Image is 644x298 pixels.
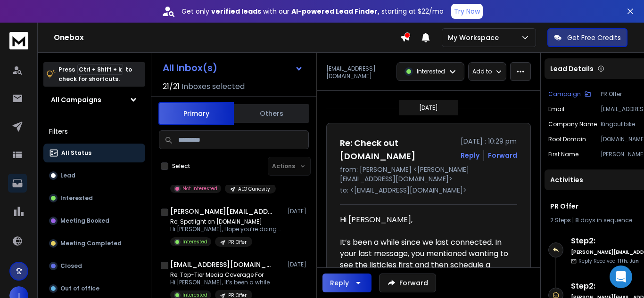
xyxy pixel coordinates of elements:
button: Primary [158,102,234,125]
p: [DATE] : 10:29 pm [461,137,517,146]
button: All Inbox(s) [155,58,311,77]
button: Lead [43,166,145,185]
p: Interested [60,194,93,202]
span: 21 / 21 [163,81,180,92]
p: Hi [PERSON_NAME], Hope you’re doing well! [170,226,283,233]
p: Press to check for shortcuts. [58,65,132,84]
h1: [EMAIL_ADDRESS][DOMAIN_NAME] [170,260,274,269]
h1: All Inbox(s) [163,63,217,72]
p: Re: Top-Tier Media Coverage For [170,271,270,279]
p: Email [548,105,564,113]
strong: AI-powered Lead Finder, [291,7,380,16]
span: 11th, Jun [618,258,639,265]
p: Interested [417,68,445,75]
p: Lead [60,172,75,179]
p: from: [PERSON_NAME] <[PERSON_NAME][EMAIL_ADDRESS][DOMAIN_NAME]> [340,165,517,184]
button: Meeting Booked [43,211,145,230]
h1: [PERSON_NAME][EMAIL_ADDRESS][PERSON_NAME][DOMAIN_NAME] [170,207,274,216]
label: Select [172,162,190,170]
p: Company Name [548,121,597,128]
h1: All Campaigns [51,95,101,105]
button: Meeting Completed [43,234,145,253]
button: Forward [379,274,436,292]
p: Add to [472,68,492,75]
div: Open Intercom Messenger [610,266,632,288]
button: All Status [43,144,145,162]
p: Interested [182,238,207,245]
div: Reply [330,278,349,288]
div: It’s been a while since we last connected. In your last message, you mentioned wanting to see the... [340,237,510,293]
p: Hi [PERSON_NAME], It’s been a while [170,279,270,286]
button: Closed [43,257,145,275]
p: to: <[EMAIL_ADDRESS][DOMAIN_NAME]> [340,185,517,195]
p: Closed [60,262,82,270]
h1: Onebox [54,32,400,43]
p: PR Offer [228,239,247,246]
h3: Inboxes selected [182,81,245,92]
p: [DATE] [288,261,309,268]
button: Out of office [43,279,145,298]
p: Get Free Credits [567,33,621,42]
h1: Re: Check out [DOMAIN_NAME] [340,137,455,163]
p: AEO Curiosity [238,185,270,193]
p: [EMAIL_ADDRESS][DOMAIN_NAME] [326,65,391,80]
p: Meeting Completed [60,240,122,247]
p: My Workspace [448,33,503,42]
p: Meeting Booked [60,217,109,225]
p: Not Interested [182,185,217,192]
p: First Name [548,151,578,158]
span: 8 days in sequence [575,216,632,224]
button: Interested [43,189,145,208]
strong: verified leads [211,7,261,16]
button: Reply [322,274,372,292]
p: Root Domain [548,136,586,143]
p: [DATE] [288,208,309,215]
button: Reply [461,151,479,160]
div: Hi [PERSON_NAME], [340,214,510,226]
span: Ctrl + Shift + k [77,64,123,75]
h3: Filters [43,125,145,138]
div: Forward [488,151,517,160]
button: Others [234,103,309,124]
button: All Campaigns [43,90,145,109]
p: Lead Details [550,64,594,73]
button: Try Now [451,4,483,19]
p: Campaign [548,90,581,98]
button: Campaign [548,90,591,98]
p: All Status [61,149,91,157]
p: Out of office [60,285,99,292]
button: Get Free Credits [547,28,627,47]
p: Re: Spotlight on [DOMAIN_NAME] [170,218,283,226]
img: logo [9,32,28,49]
p: [DATE] [419,104,438,112]
span: 2 Steps [550,216,571,224]
p: Try Now [454,7,480,16]
p: Reply Received [578,258,639,265]
p: Get only with our starting at $22/mo [182,7,444,16]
